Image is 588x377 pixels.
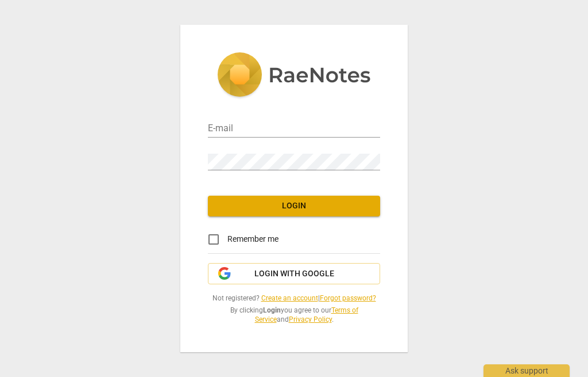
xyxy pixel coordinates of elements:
[255,306,358,324] a: Terms of Service
[483,364,570,377] div: Ask support
[254,268,334,280] span: Login with Google
[208,263,380,285] button: Login with Google
[261,294,318,302] a: Create an account
[320,294,376,302] a: Forgot password?
[208,306,380,325] span: By clicking you agree to our and .
[208,294,380,303] span: Not registered? |
[263,306,281,314] b: Login
[217,52,371,100] img: 5ac2273c67554f335776073100b6d88f.svg
[208,196,380,216] button: Login
[217,200,371,212] span: Login
[227,233,278,245] span: Remember me
[289,315,332,323] a: Privacy Policy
